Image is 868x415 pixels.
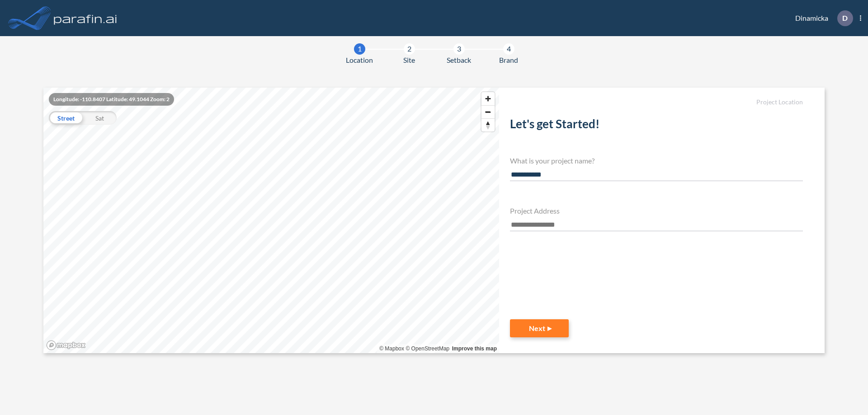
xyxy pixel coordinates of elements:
h4: What is your project name? [510,156,803,165]
span: Reset bearing to north [481,119,495,131]
button: Zoom in [481,92,495,105]
div: 4 [503,43,514,55]
a: OpenStreetMap [406,345,449,352]
span: Site [403,55,415,65]
button: Reset bearing to north [481,118,495,131]
div: Longitude: -110.8407 Latitude: 49.1044 Zoom: 2 [49,93,174,106]
span: Location [346,55,373,65]
span: Brand [499,55,518,65]
img: logo [52,9,119,27]
div: 1 [354,43,365,55]
canvas: Map [43,88,499,353]
span: Zoom out [481,106,495,118]
div: Dinamicka [782,10,861,26]
a: Mapbox homepage [46,340,86,350]
button: Zoom out [481,105,495,118]
h5: Project Location [510,98,803,106]
h4: Project Address [510,206,803,215]
div: Sat [83,111,117,125]
div: 3 [453,43,465,55]
h2: Let's get Started! [510,117,803,135]
p: D [842,14,848,22]
div: Street [49,111,83,125]
span: Setback [447,55,471,65]
button: Next [510,319,569,337]
a: Mapbox [379,345,404,352]
div: 2 [404,43,415,55]
a: Improve this map [452,345,497,352]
